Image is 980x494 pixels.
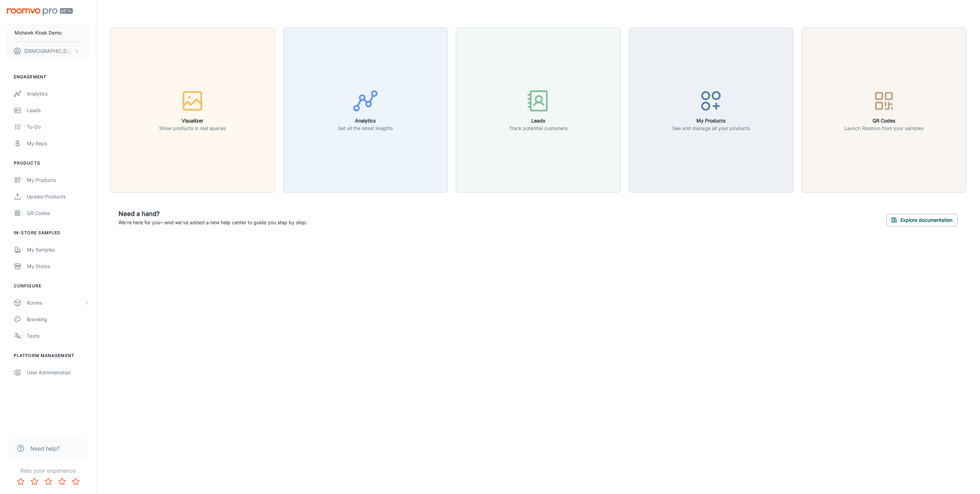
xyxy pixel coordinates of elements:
button: QR CodesLaunch Roomvo from your samples [802,28,966,192]
h6: Leads [509,117,568,125]
p: We're here for you—and we've added a new help center to guide you step by step. [119,219,307,226]
a: LeadsTrack potential customers [456,106,621,113]
div: To-do [27,123,89,131]
p: Track potential customers [509,125,568,132]
div: Update Products [27,193,89,200]
p: See and manage all your products [672,125,750,132]
button: My ProductsSee and manage all your products [629,28,794,192]
button: VisualizerShow products in real spaces [110,28,275,192]
a: My ProductsSee and manage all your products [629,106,794,113]
div: My Samples [27,246,89,254]
div: Leads [27,107,89,114]
p: [DEMOGRAPHIC_DATA] [PERSON_NAME] [24,47,73,55]
h6: QR Codes [844,117,923,125]
p: Mohawk Kiosk Demo [14,29,62,37]
button: [DEMOGRAPHIC_DATA] [PERSON_NAME] [7,42,89,60]
div: Analytics [27,90,89,98]
h6: Analytics [338,117,393,125]
p: Get all the latest insights [338,125,393,132]
div: My Reps [27,140,89,147]
h6: Visualizer [159,117,226,125]
button: AnalyticsGet all the latest insights [283,28,448,192]
img: Roomvo PRO Beta [7,8,73,16]
div: My Products [27,176,89,184]
a: Explore documentation [887,216,958,223]
h6: My Products [672,117,750,125]
p: Launch Roomvo from your samples [844,125,923,132]
a: QR CodesLaunch Roomvo from your samples [802,106,966,113]
a: AnalyticsGet all the latest insights [283,106,448,113]
button: LeadsTrack potential customers [456,28,621,192]
div: QR Codes [27,209,89,217]
button: Mohawk Kiosk Demo [7,24,89,42]
button: Explore documentation [887,214,958,226]
p: Show products in real spaces [159,125,226,132]
h6: Need a hand? [119,209,307,219]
